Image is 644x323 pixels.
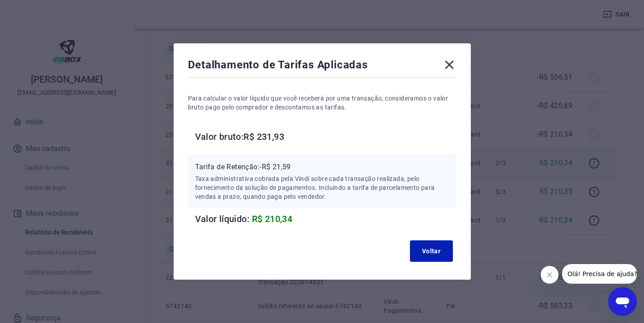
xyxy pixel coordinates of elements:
p: Taxa administrativa cobrada pela Vindi sobre cada transação realizada, pelo fornecimento da soluç... [195,174,449,201]
span: R$ 210,34 [252,214,293,224]
h6: Valor bruto: R$ 231,93 [195,130,456,144]
iframe: Fechar mensagem [541,266,559,284]
p: Tarifa de Retenção: -R$ 21,59 [195,162,449,172]
button: Voltar [410,240,453,262]
iframe: Mensagem da empresa [562,264,637,284]
p: Para calcular o valor líquido que você receberá por uma transação, consideramos o valor bruto pag... [188,94,456,112]
span: Olá! Precisa de ajuda? [5,6,75,13]
iframe: Botão para abrir a janela de mensagens [608,287,637,316]
h6: Valor líquido: [195,212,456,226]
div: Detalhamento de Tarifas Aplicadas [188,58,456,76]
